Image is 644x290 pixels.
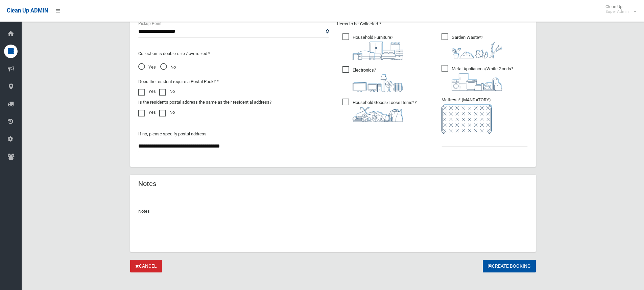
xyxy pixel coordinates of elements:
i: ? [353,35,403,60]
span: Garden Waste* [442,33,502,58]
span: Household Goods/Loose Items* [342,99,416,122]
label: If no, please specify postal address [138,130,207,138]
span: Electronics [342,66,403,92]
span: Mattress* (MANDATORY) [442,97,528,134]
span: Yes [138,63,156,71]
button: Create Booking [483,260,536,272]
span: Household Furniture [342,33,403,60]
p: Items to be Collected * [337,20,528,28]
label: No [159,108,175,116]
span: Clean Up [602,4,636,14]
p: Collection is double size / oversized * [138,50,329,58]
img: e7408bece873d2c1783593a074e5cb2f.png [442,104,492,134]
a: Cancel [130,260,162,272]
label: Yes [138,87,156,96]
i: ? [452,35,502,58]
label: Does the resident require a Postal Pack? * [138,78,219,86]
img: 36c1b0289cb1767239cdd3de9e694f19.png [452,73,502,91]
i: ? [353,100,416,122]
small: Super Admin [605,9,629,14]
label: Is the resident's postal address the same as their residential address? [138,98,271,106]
img: aa9efdbe659d29b613fca23ba79d85cb.png [353,42,403,60]
span: No [160,63,176,71]
header: Notes [130,177,164,190]
span: Metal Appliances/White Goods [442,65,513,91]
label: Yes [138,108,156,116]
img: b13cc3517677393f34c0a387616ef184.png [353,107,403,122]
img: 4fd8a5c772b2c999c83690221e5242e0.png [452,42,502,58]
p: Notes [138,207,528,215]
i: ? [353,68,403,92]
span: Clean Up ADMIN [7,7,48,14]
label: No [159,87,175,96]
img: 394712a680b73dbc3d2a6a3a7ffe5a07.png [353,74,403,92]
i: ? [452,66,513,91]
